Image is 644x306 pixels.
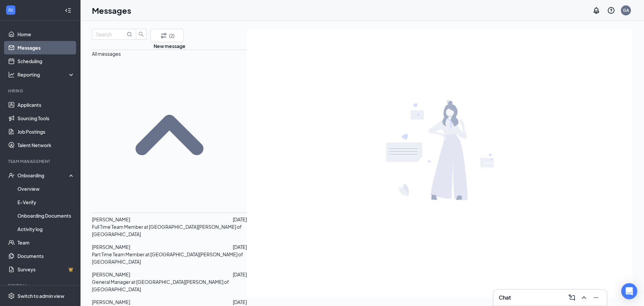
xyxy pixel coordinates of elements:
[17,41,75,54] a: Messages
[580,294,588,302] svg: ChevronUp
[17,195,75,209] a: E-Verify
[592,6,600,14] svg: Notifications
[623,7,629,13] div: GA
[65,7,71,14] svg: Collapse
[592,294,600,302] svg: Minimize
[92,57,247,213] svg: SmallChevronUp
[92,5,131,16] h1: Messages
[607,6,615,14] svg: QuestionInfo
[17,236,75,249] a: Team
[17,222,75,236] a: Activity log
[136,32,146,37] span: search
[17,293,64,299] div: Switch to admin view
[591,292,601,303] button: Minimize
[499,294,511,301] h3: Chat
[621,283,637,299] div: Open Intercom Messenger
[92,223,247,238] p: Full Time Team Member at [GEOGRAPHIC_DATA][PERSON_NAME] of [GEOGRAPHIC_DATA]
[17,71,75,78] div: Reporting
[233,271,247,278] p: [DATE]
[17,28,75,41] a: Home
[17,138,75,152] a: Talent Network
[92,51,121,57] span: All messages
[8,172,15,179] svg: UserCheck
[17,182,75,195] a: Overview
[8,159,73,164] div: Team Management
[136,29,147,40] button: search
[92,244,130,250] span: [PERSON_NAME]
[127,32,132,37] svg: MagnifyingGlass
[567,292,577,303] button: ComposeMessage
[154,42,185,50] button: New message
[17,263,75,276] a: SurveysCrown
[92,299,130,305] span: [PERSON_NAME]
[17,172,69,179] div: Onboarding
[233,216,247,223] p: [DATE]
[17,125,75,138] a: Job Postings
[17,209,75,222] a: Onboarding Documents
[17,249,75,263] a: Documents
[8,293,15,299] svg: Settings
[8,283,73,289] div: Payroll
[92,278,247,293] p: General Manager at [GEOGRAPHIC_DATA][PERSON_NAME] of [GEOGRAPHIC_DATA]
[17,112,75,125] a: Sourcing Tools
[233,243,247,251] p: [DATE]
[568,294,576,302] svg: ComposeMessage
[17,54,75,68] a: Scheduling
[92,251,247,265] p: Part Time Team Member at [GEOGRAPHIC_DATA][PERSON_NAME] of [GEOGRAPHIC_DATA]
[17,98,75,112] a: Applicants
[8,71,15,78] svg: Analysis
[92,271,130,277] span: [PERSON_NAME]
[7,7,14,13] svg: WorkstreamLogo
[233,298,247,306] p: [DATE]
[8,88,73,94] div: Hiring
[160,32,168,40] svg: Filter
[150,29,184,42] button: Filter (2)
[579,292,589,303] button: ChevronUp
[96,31,125,38] input: Search
[92,216,130,222] span: [PERSON_NAME]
